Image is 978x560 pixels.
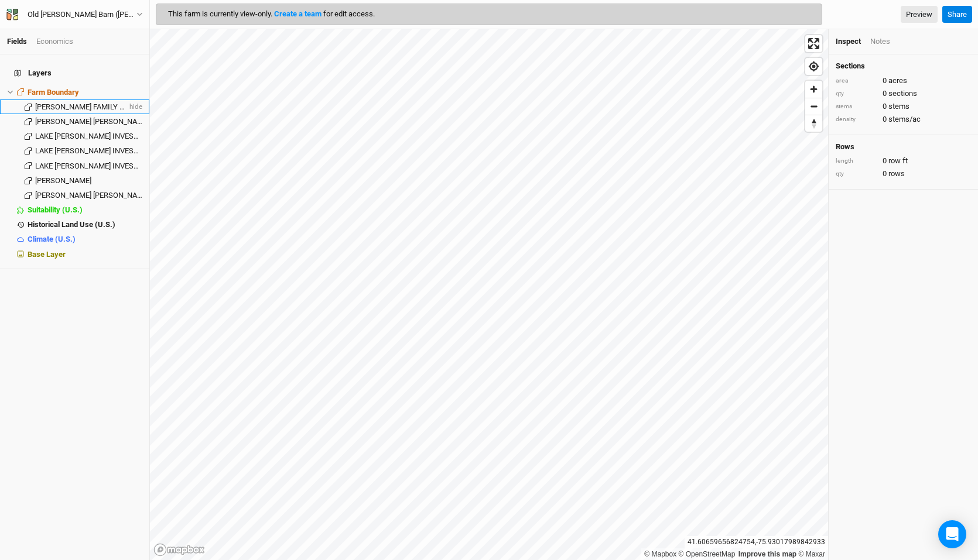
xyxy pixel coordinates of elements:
[35,162,178,170] span: LAKE [PERSON_NAME] INVESTMENTS LLC
[805,35,822,52] button: Enter fullscreen
[938,520,966,548] div: Open Intercom Messenger
[901,6,938,23] a: Preview
[805,98,822,115] button: Zoom out
[35,162,142,171] div: LAKE CAREY INVESTMENTS LLC
[836,36,861,47] div: Inspect
[153,543,205,556] a: Mapbox logo
[7,37,27,46] a: Fields
[35,176,142,185] div: CECIL WILLIAM J JR
[738,550,796,558] a: Improve this map
[685,536,828,548] div: 41.60659656824754 , -75.93017989842933
[35,132,178,140] span: LAKE [PERSON_NAME] INVESTMENTS LLC
[28,205,83,214] span: Suitability (U.S.)
[798,550,825,558] a: Maxar
[35,146,142,156] div: LAKE CAREY INVESTMENTS LLC
[805,81,822,98] button: Zoom in
[28,9,136,20] div: Old Carter Barn (Lewis)
[274,9,322,18] a: Create a team
[836,142,971,152] h4: Rows
[168,9,375,18] span: This farm is currently view-only.
[836,101,971,112] div: 0
[28,220,142,229] div: Historical Land Use (U.S.)
[836,77,877,85] div: area
[836,114,971,125] div: 0
[36,36,73,47] div: Economics
[836,90,877,98] div: qty
[323,9,375,18] span: for edit access.
[836,75,971,86] div: 0
[6,8,143,21] button: Old [PERSON_NAME] Barn ([PERSON_NAME])
[7,61,142,85] h4: Layers
[127,99,142,114] span: hide
[836,169,971,179] div: 0
[35,176,91,185] span: [PERSON_NAME]
[35,117,149,126] span: [PERSON_NAME] [PERSON_NAME]
[644,550,676,558] a: Mapbox
[150,29,828,560] canvas: Map
[888,88,917,99] span: sections
[28,9,136,20] div: Old [PERSON_NAME] Barn ([PERSON_NAME])
[836,102,877,111] div: stems
[28,250,66,259] span: Base Layer
[28,235,142,244] div: Climate (U.S.)
[836,157,877,166] div: length
[28,88,79,97] span: Farm Boundary
[28,220,115,229] span: Historical Land Use (U.S.)
[888,101,909,112] span: stems
[888,169,905,179] span: rows
[28,235,76,243] span: Climate (U.S.)
[888,75,907,86] span: acres
[28,205,142,215] div: Suitability (U.S.)
[870,36,890,47] div: Notes
[888,156,908,166] span: row ft
[35,117,142,126] div: BEANE DOUGLAS CARTER
[679,550,736,558] a: OpenStreetMap
[888,114,921,125] span: stems/ac
[805,58,822,75] button: Find my location
[942,6,972,23] button: Share
[28,88,142,97] div: Farm Boundary
[836,115,877,124] div: density
[28,250,142,259] div: Base Layer
[35,102,127,112] div: CECIL FAMILY LLC
[35,191,142,200] div: BEANE DOUGLAS CARTER
[836,88,971,99] div: 0
[35,191,149,200] span: [PERSON_NAME] [PERSON_NAME]
[836,61,971,71] h4: Sections
[35,146,178,155] span: LAKE [PERSON_NAME] INVESTMENTS LLC
[805,98,822,115] span: Zoom out
[836,156,971,166] div: 0
[836,170,877,178] div: qty
[805,115,822,132] button: Reset bearing to north
[35,132,142,141] div: LAKE CAREY INVESTMENTS LLC
[35,102,132,111] span: [PERSON_NAME] FAMILY LLC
